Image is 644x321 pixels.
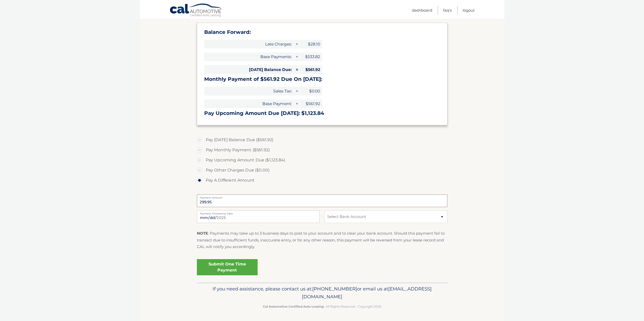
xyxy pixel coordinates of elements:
p: If you need assistance, please contact us at: or email us at [200,285,444,301]
span: Base Payment: [204,99,294,108]
span: $28.10 [299,40,322,48]
span: Late Charges: [204,40,294,48]
span: = [294,65,299,74]
label: Pay Upcoming Amount Due ($1,123.84) [197,155,447,165]
h3: Monthly Payment of $561.92 Due On [DATE]: [204,76,440,82]
a: FAQ's [443,6,452,14]
p: : Payments may take up to 3 business days to post to your account and to clear your bank account.... [197,230,447,250]
span: $0.00 [299,87,322,95]
label: Pay A Different Amount [197,175,447,185]
span: Sales Tax: [204,87,294,95]
span: + [294,99,299,108]
strong: NOTE [197,231,208,236]
label: Pay [DATE] Balance Due ($561.92) [197,135,447,145]
span: $533.82 [299,53,322,61]
span: + [294,40,299,48]
span: $561.92 [299,99,322,108]
strong: Cal Automotive Certified Auto Leasing [263,305,324,308]
span: Base Payments: [204,53,294,61]
a: Dashboard [412,6,432,14]
span: + [294,53,299,61]
a: Submit One Time Payment [197,259,258,275]
span: + [294,87,299,95]
label: Pay Monthly Payment ($561.92) [197,145,447,155]
span: [DATE] Balance Due: [204,65,294,74]
p: - All Rights Reserved - Copyright 2025 [200,304,444,309]
a: Cal Automotive [170,3,223,18]
input: Payment Date [197,210,320,223]
a: Logout [463,6,475,14]
h3: Balance Forward: [204,29,440,35]
input: Payment Amount [197,194,447,207]
h3: Pay Upcoming Amount Due [DATE]: $1,123.84 [204,110,440,116]
label: Pay Other Charges Due ($0.00) [197,165,447,175]
label: Payment Processing Date [197,210,320,214]
span: [PHONE_NUMBER] [312,286,357,292]
label: Payment Amount [197,194,447,199]
span: $561.92 [299,65,322,74]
